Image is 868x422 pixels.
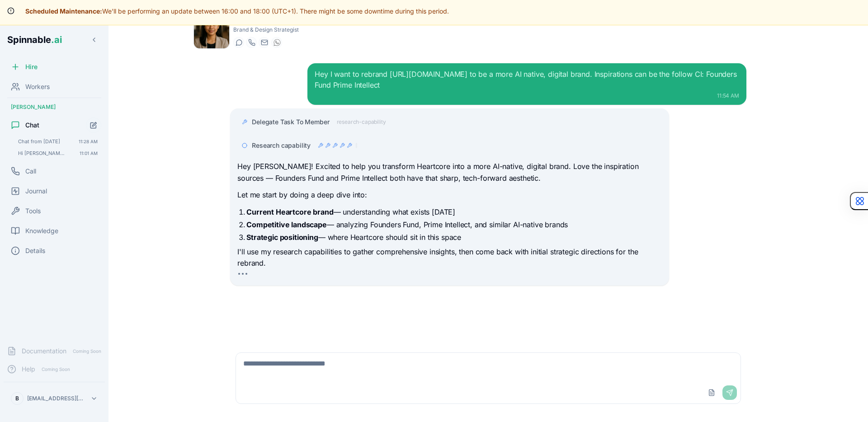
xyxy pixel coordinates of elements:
p: Hey [PERSON_NAME]! Excited to help you transform Heartcore into a more AI-native, digital brand. ... [237,161,661,184]
span: Documentation [22,347,66,356]
span: Call [25,167,36,176]
div: Hey I want to rebrand [URL][DOMAIN_NAME] to be a more AI native, digital brand. Inspirations can ... [315,69,739,90]
button: WhatsApp [271,37,282,48]
div: tool_call - started [347,143,352,148]
span: Knowledge [25,226,58,235]
span: Spinnable [7,34,62,45]
span: Coming Soon [70,347,104,356]
li: — understanding what exists [DATE] [246,206,661,217]
strong: Current Heartcore brand [246,207,333,216]
li: — where Heartcore should sit in this space [246,232,661,243]
span: B [15,395,19,402]
div: 7 more operations [356,143,358,148]
button: B[EMAIL_ADDRESS][DOMAIN_NAME] [7,389,101,408]
span: Details [25,246,45,255]
button: Start a chat with Amanda Smith [233,37,244,48]
span: Help [22,365,35,374]
p: I'll use my research capabilities to gather comprehensive insights, then come back with initial s... [237,246,661,269]
span: Journal [25,187,47,196]
button: Start a call with Amanda Smith [246,37,257,48]
strong: Competitive landscape [246,220,327,229]
div: We'll be performing an update between 16:00 and 18:00 (UTC+1). There might be some downtime durin... [13,7,449,15]
img: WhatsApp [274,39,281,46]
span: Chat [25,121,39,130]
span: 11:28 AM [79,138,98,145]
div: tool_call - started [332,143,338,148]
span: Workers [25,82,50,91]
div: tool_call - started [318,143,323,148]
button: Send email to amanda@getspinnable.ai [259,37,269,48]
span: Hire [25,62,38,71]
button: Start new chat [86,117,101,133]
div: 11:54 AM [315,92,739,99]
p: Brand & Design Strategist [233,26,300,33]
span: Delegate Task To Member [252,117,329,127]
p: [EMAIL_ADDRESS][DOMAIN_NAME] [27,395,87,402]
div: tool_call - started [340,143,345,148]
div: [PERSON_NAME] [4,100,105,114]
span: Hi Amanda, how are you doing? [18,150,67,156]
p: Let me start by doing a deep dive into: [237,189,661,201]
span: Chat from 10/15/2025 [18,138,66,145]
span: 11:01 AM [80,150,98,156]
span: research-capability [337,118,386,126]
span: Coming Soon [39,365,73,374]
strong: Scheduled Maintenance: [25,7,102,15]
strong: Strategic positioning [246,233,318,242]
span: .ai [51,34,62,45]
span: Tools [25,206,41,216]
li: — analyzing Founders Fund, Prime Intellect, and similar AI-native brands [246,219,661,230]
div: tool_call - started [325,143,330,148]
span: Research capability [252,141,311,150]
img: Amanda Smith [194,13,229,48]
